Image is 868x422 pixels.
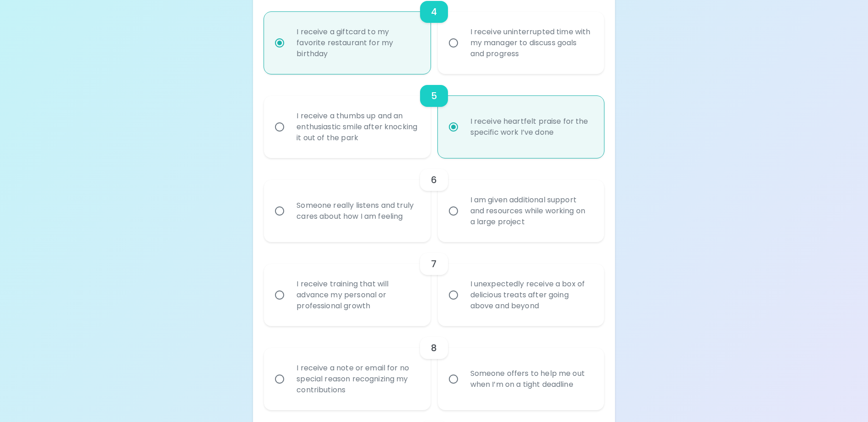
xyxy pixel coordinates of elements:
h6: 5 [431,89,437,103]
div: Someone really listens and truly cares about how I am feeling [289,189,425,233]
div: I am given additional support and resources while working on a large project [463,184,599,238]
div: I receive a thumbs up and an enthusiastic smile after knocking it out of the park [289,100,425,154]
h6: 4 [431,5,437,19]
div: I receive a note or email for no special reason recognizing my contributions [289,352,425,406]
div: I receive uninterrupted time with my manager to discuss goals and progress [463,16,599,70]
div: I receive heartfelt praise for the specific work I’ve done [463,105,599,149]
h6: 6 [431,173,437,187]
h6: 7 [431,257,437,271]
div: choice-group-check [264,158,604,242]
div: choice-group-check [264,326,604,410]
h6: 8 [431,341,437,355]
div: Someone offers to help me out when I’m on a tight deadline [463,357,599,401]
div: choice-group-check [264,74,604,158]
div: I unexpectedly receive a box of delicious treats after going above and beyond [463,268,599,322]
div: choice-group-check [264,242,604,326]
div: I receive a giftcard to my favorite restaurant for my birthday [289,16,425,70]
div: I receive training that will advance my personal or professional growth [289,268,425,322]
